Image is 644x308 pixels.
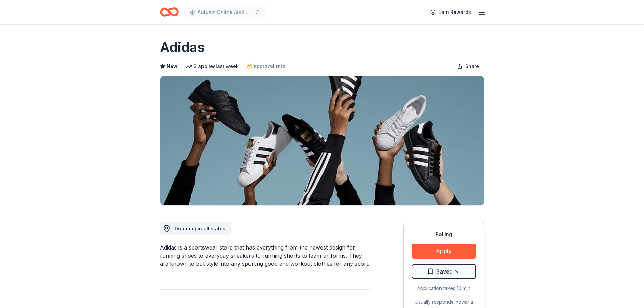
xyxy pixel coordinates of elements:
[198,8,252,16] span: Autumn Online Auction & Basket Social
[160,4,179,20] a: Home
[412,264,476,279] button: Saved
[436,267,453,276] span: Saved
[254,62,285,70] span: approval rate
[452,60,484,73] button: Share
[412,284,476,292] div: Application takes 10 min
[160,243,371,268] div: Adidas is a sportswear store that has everything from the newest design for running shoes to ever...
[186,62,239,70] div: 3 applies last week
[412,230,476,238] div: Rolling
[160,76,484,205] img: Image for Adidas
[426,6,475,18] a: Earn Rewards
[247,62,285,70] a: approval rate
[184,5,265,19] button: Autumn Online Auction & Basket Social
[465,62,479,70] span: Share
[160,38,205,57] h1: Adidas
[412,244,476,259] button: Apply
[175,226,225,231] span: Donating in all states
[167,62,177,70] span: New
